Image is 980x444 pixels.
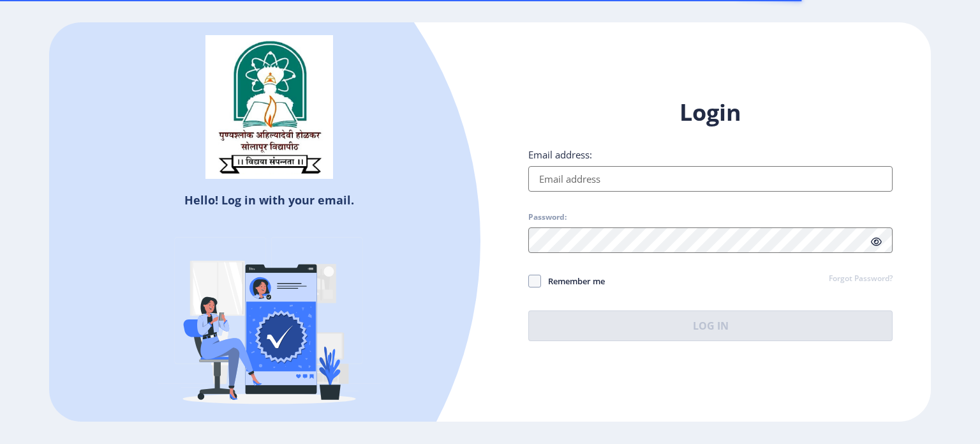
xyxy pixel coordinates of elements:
[528,97,893,128] h1: Login
[541,273,605,289] span: Remember me
[205,35,333,180] img: sulogo.png
[829,273,893,285] a: Forgot Password?
[528,212,567,222] label: Password:
[528,166,893,192] input: Email address
[528,148,592,161] label: Email address:
[158,213,381,436] img: Verified-rafiki.svg
[528,310,893,341] button: Log In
